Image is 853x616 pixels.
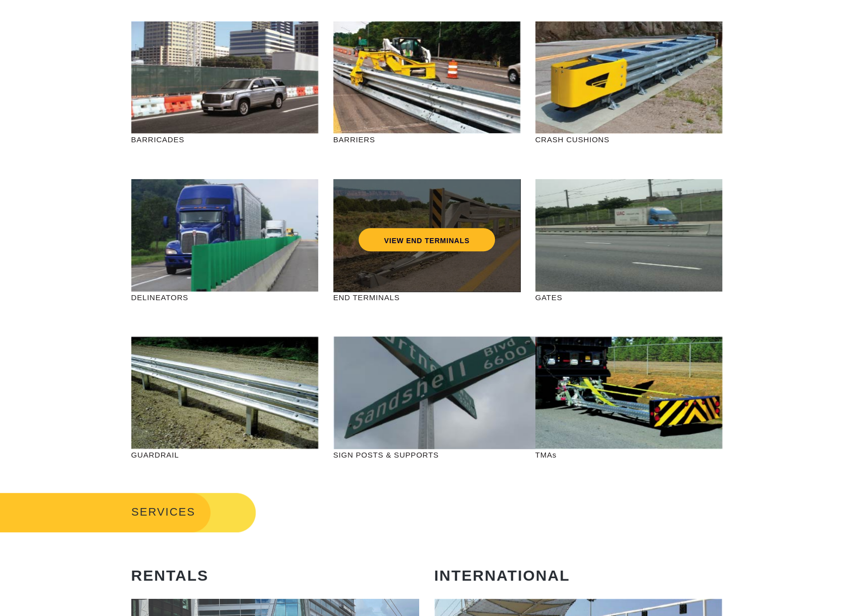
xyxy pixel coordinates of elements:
p: GUARDRAIL [131,449,318,461]
p: BARRICADES [131,134,318,145]
a: VIEW END TERMINALS [359,228,494,251]
p: END TERMINALS [333,292,520,303]
p: BARRIERS [333,134,520,145]
strong: RENTALS [131,567,209,584]
p: SIGN POSTS & SUPPORTS [333,449,520,461]
p: TMAs [535,449,722,461]
p: DELINEATORS [131,292,318,303]
p: CRASH CUSHIONS [535,134,722,145]
strong: INTERNATIONAL [434,567,570,584]
p: GATES [535,292,722,303]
